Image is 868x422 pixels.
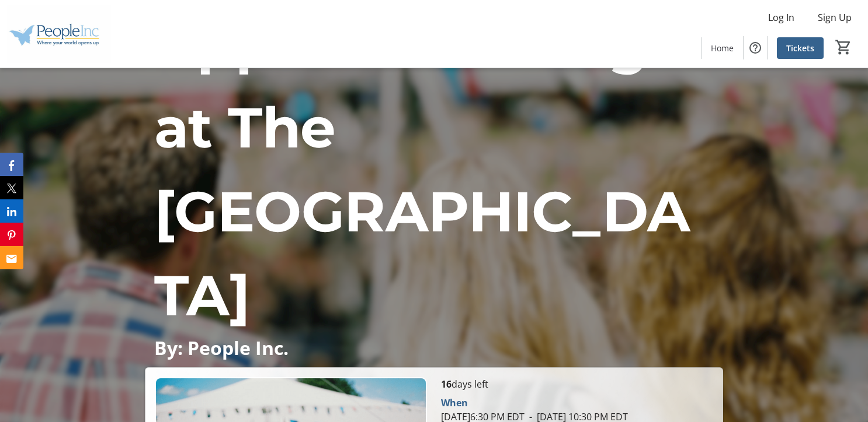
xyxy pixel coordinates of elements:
span: 16 [441,378,452,391]
p: days left [441,377,713,391]
a: Tickets [777,37,824,59]
span: Log In [768,10,794,24]
button: Help [744,36,767,59]
button: Log In [759,8,804,27]
button: Cart [833,37,854,58]
div: When [441,396,468,410]
span: Sign Up [818,10,852,24]
span: Home [711,42,734,54]
span: Tickets [786,42,814,54]
img: People Inc.'s Logo [7,5,111,63]
p: By: People Inc. [154,337,714,358]
a: Home [702,37,743,59]
button: Sign Up [808,8,861,27]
